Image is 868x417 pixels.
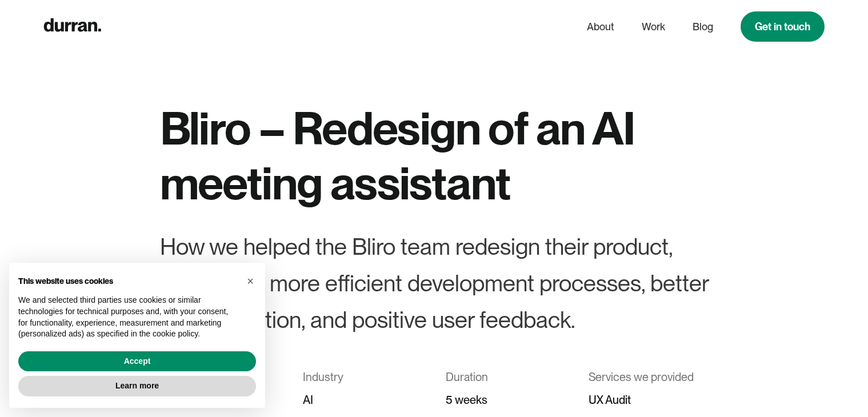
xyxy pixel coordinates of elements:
[247,275,254,287] span: ×
[303,388,423,411] div: AI
[693,16,713,38] a: Blog
[43,15,101,38] a: home
[446,388,566,411] div: 5 weeks
[160,101,709,210] h1: Bliro – Redesign of an AI meeting assistant
[587,16,614,38] a: About
[741,11,825,42] a: Get in touch
[446,366,566,388] div: Duration
[642,16,665,38] a: Work
[303,366,423,388] div: Industry
[18,295,238,339] p: We and selected third parties use cookies or similar technologies for technical purposes and, wit...
[18,276,238,286] h2: This website uses cookies
[241,272,259,290] button: Close this notice
[160,228,709,338] div: How we helped the Bliro team redesign their product, resulting in more efficient development proc...
[589,366,709,388] div: Services we provided
[589,388,709,411] div: UX Audit
[18,376,256,396] button: Learn more
[18,351,256,372] button: Accept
